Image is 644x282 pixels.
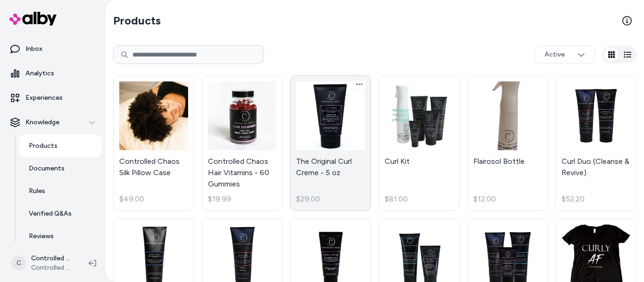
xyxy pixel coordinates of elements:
[202,75,283,211] a: Controlled Chaos Hair Vitamins - 60 GummiesControlled Chaos Hair Vitamins - 60 Gummies$19.99
[4,38,102,60] a: Inbox
[535,46,595,64] button: Active
[29,141,58,151] p: Products
[25,69,54,78] p: Analytics
[29,232,54,241] p: Reviews
[19,202,102,225] a: Verified Q&As
[4,111,102,134] button: Knowledge
[29,186,45,196] p: Rules
[467,75,548,211] a: Flairosol BottleFlairosol Bottle$12.00
[31,254,74,263] p: Controlled Chaos Shopify
[25,44,42,54] p: Inbox
[19,225,102,248] a: Reviews
[29,164,65,173] p: Documents
[9,12,57,25] img: alby Logo
[4,87,102,109] a: Experiences
[555,75,636,211] a: Curl Duo (Cleanse & Revive)Curl Duo (Cleanse & Revive)$52.20
[19,135,102,157] a: Products
[11,256,26,271] span: C
[25,93,63,103] p: Experiences
[25,118,59,127] p: Knowledge
[379,75,460,211] a: Curl KitCurl Kit$81.00
[19,180,102,202] a: Rules
[113,75,194,211] a: Controlled Chaos Silk Pillow CaseControlled Chaos Silk Pillow Case$49.00
[19,157,102,180] a: Documents
[31,263,74,273] span: Controlled Chaos
[290,75,371,211] a: The Original Curl Creme - 5 ozThe Original Curl Creme - 5 oz$29.00
[4,62,102,85] a: Analytics
[113,13,161,28] h2: Products
[29,209,72,218] p: Verified Q&As
[6,248,81,278] button: CControlled Chaos ShopifyControlled Chaos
